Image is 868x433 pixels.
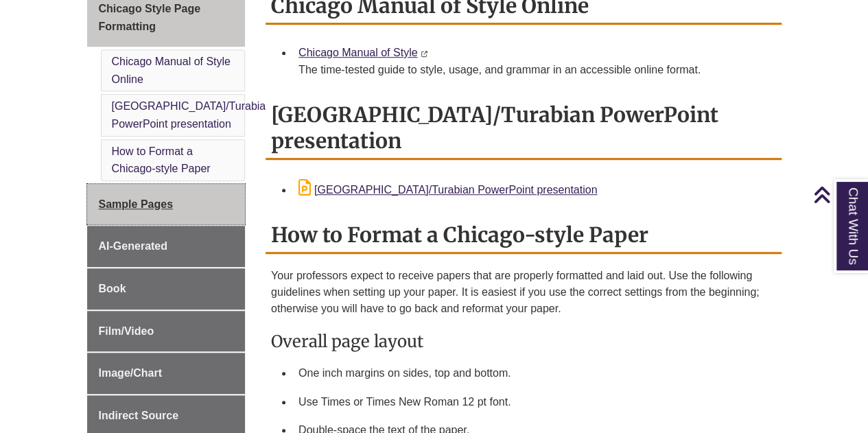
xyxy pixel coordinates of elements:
[87,184,246,225] a: Sample Pages
[87,311,246,352] a: Film/Video
[99,198,174,210] span: Sample Pages
[99,410,178,421] span: Indirect Source
[112,56,231,85] a: Chicago Manual of Style Online
[298,62,771,78] div: The time-tested guide to style, usage, and grammar in an accessible online format.
[271,331,776,352] h3: Overall page layout
[87,353,246,394] a: Image/Chart
[266,97,782,160] h2: [GEOGRAPHIC_DATA]/Turabian PowerPoint presentation
[99,240,167,252] span: AI-Generated
[99,325,154,337] span: Film/Video
[298,47,417,58] a: Chicago Manual of Style
[813,185,865,204] a: Back to Top
[293,359,776,388] li: One inch margins on sides, top and bottom.
[99,367,162,379] span: Image/Chart
[271,268,776,317] p: Your professors expect to receive papers that are properly formatted and laid out. Use the follow...
[293,388,776,417] li: Use Times or Times New Roman 12 pt font.
[298,184,597,196] a: [GEOGRAPHIC_DATA]/Turabian PowerPoint presentation
[112,145,211,175] a: How to Format a Chicago-style Paper
[87,268,246,309] a: Book
[112,100,272,130] a: [GEOGRAPHIC_DATA]/Turabian PowerPoint presentation
[87,226,246,267] a: AI-Generated
[421,51,428,57] i: This link opens in a new window
[99,283,126,294] span: Book
[99,3,201,32] span: Chicago Style Page Formatting
[266,218,782,254] h2: How to Format a Chicago-style Paper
